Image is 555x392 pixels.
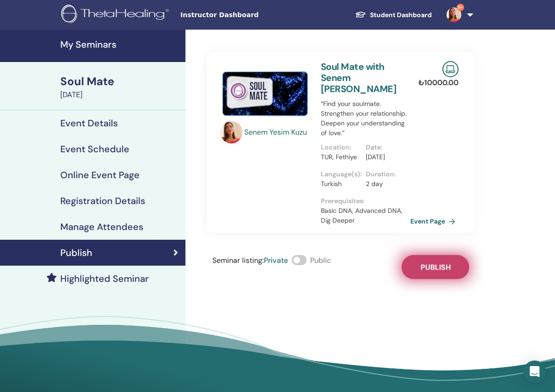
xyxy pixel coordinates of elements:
[447,7,461,22] img: default.jpg
[60,195,145,206] h4: Registration Details
[321,169,360,179] p: Language(s) :
[60,169,140,180] h4: Online Event Page
[180,10,319,20] span: Instructor Dashboard
[457,4,464,11] span: 9+
[60,39,180,50] h4: My Seminars
[366,179,405,189] p: 2 day
[60,247,92,258] h4: Publish
[321,152,360,162] p: TUR, Fethiye
[410,214,459,228] a: Event Page
[523,361,546,383] div: Open Intercom Messenger
[60,118,118,129] h4: Event Details
[321,196,410,206] p: Prerequisites :
[212,255,264,265] span: Seminar listing :
[421,262,451,272] span: Publish
[55,74,185,100] a: Soul Mate[DATE]
[321,179,360,189] p: Turkish
[264,255,288,265] span: Private
[220,121,242,143] img: default.jpg
[220,61,310,124] img: Soul Mate
[355,11,366,19] img: graduation-cap-white.svg
[244,127,312,138] a: Senem Yesim Kuzu
[366,143,405,152] p: Date :
[348,6,439,24] a: Student Dashboard
[321,206,410,225] p: Basic DNA, Advanced DNA, Dig Deeper
[402,255,469,279] button: Publish
[366,169,405,179] p: Duration :
[418,77,459,88] p: ₺ 10000.00
[321,99,410,138] p: “Find your soulmate. Strengthen your relationship. Deepen your understanding of love.”
[60,221,143,232] h4: Manage Attendees
[60,273,149,284] h4: Highlighted Seminar
[321,61,396,95] a: Soul Mate with Senem [PERSON_NAME]
[366,152,405,162] p: [DATE]
[310,255,331,265] span: Public
[321,143,360,152] p: Location :
[61,5,172,25] img: logo.png
[60,143,129,155] h4: Event Schedule
[442,61,459,77] img: Live Online Seminar
[60,89,180,100] div: [DATE]
[60,74,180,89] div: Soul Mate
